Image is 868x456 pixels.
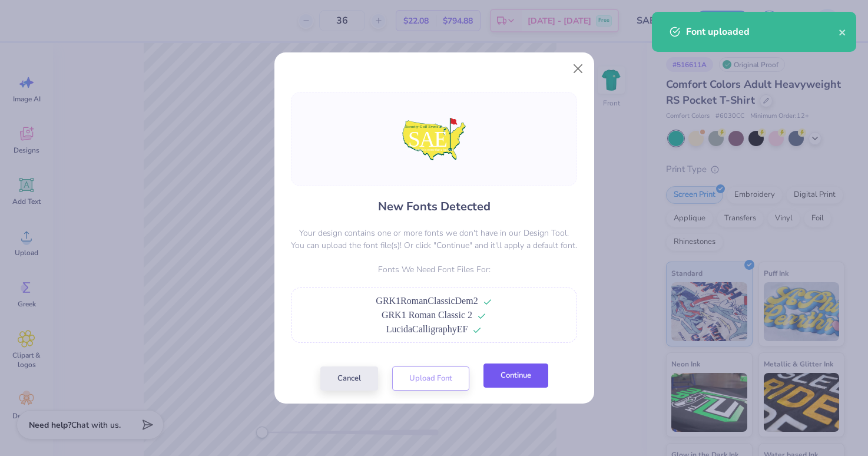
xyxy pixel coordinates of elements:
button: Close [566,57,589,80]
p: Your design contains one or more fonts we don't have in our Design Tool. You can upload the font ... [291,227,577,252]
button: Cancel [320,366,378,391]
h4: New Fonts Detected [378,198,491,215]
p: Fonts We Need Font Files For: [291,263,577,276]
span: LucidaCalligraphyEF [386,324,468,334]
span: GRK1RomanClassicDem2 [376,296,478,306]
button: close [839,25,847,39]
div: Font uploaded [686,25,839,39]
button: Continue [483,364,548,388]
span: GRK1 Roman Classic 2 [382,310,472,320]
